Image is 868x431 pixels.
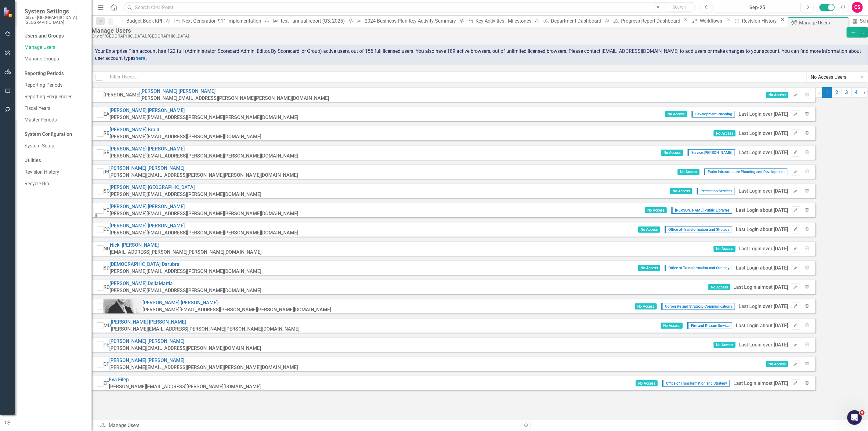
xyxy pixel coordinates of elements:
a: [PERSON_NAME] [PERSON_NAME] [110,107,185,113]
span: Recreation Services [697,188,735,194]
a: Budget Book KPI [116,17,164,25]
input: Filter Users... [106,71,807,83]
a: 3 [842,87,852,98]
a: Key Activities - Milestones [465,17,533,25]
span: No Access [645,207,667,213]
div: Manage Users [799,19,847,27]
a: Department Dashboard [541,17,603,25]
div: CC [103,226,110,233]
div: [PERSON_NAME][EMAIL_ADDRESS][PERSON_NAME][DOMAIN_NAME] [110,133,261,140]
span: No Access [636,380,658,386]
div: Workflows [700,17,724,25]
div: Revision History [742,17,779,25]
a: Workflows [690,17,724,25]
span: No Access [665,111,687,117]
div: Last Login over [DATE] [739,342,788,349]
div: Last Login almost [DATE] [733,380,788,387]
div: [PERSON_NAME][EMAIL_ADDRESS][PERSON_NAME][PERSON_NAME][DOMAIN_NAME] [140,95,329,102]
a: Recycle Bin [24,180,85,187]
div: System Configuration [24,131,85,138]
div: [PERSON_NAME][EMAIL_ADDRESS][PERSON_NAME][PERSON_NAME][DOMAIN_NAME] [109,364,298,371]
button: Search [664,3,695,12]
div: Department Dashboard [551,17,603,25]
div: Last Login over [DATE] [739,188,788,195]
input: Search ClearPoint... [124,2,696,13]
a: [PERSON_NAME] [GEOGRAPHIC_DATA] [110,184,195,190]
div: [PERSON_NAME][EMAIL_ADDRESS][PERSON_NAME][DOMAIN_NAME] [109,383,261,390]
div: Reporting Periods [24,70,85,77]
div: EA [103,111,110,118]
a: test - annual report (Q3, 2025) [271,17,347,25]
div: Last Login about [DATE] [736,322,788,329]
a: [PERSON_NAME] [PERSON_NAME] [109,338,184,344]
span: No Access [714,130,736,136]
span: No Access [714,342,736,348]
a: [PERSON_NAME] [PERSON_NAME] [143,300,218,306]
a: Master Periods [24,117,85,124]
div: Manage Users [92,27,844,34]
div: Last Login over [DATE] [739,245,788,252]
div: [PERSON_NAME][EMAIL_ADDRESS][PERSON_NAME][DOMAIN_NAME] [110,268,261,275]
a: [DEMOGRAPHIC_DATA] Darubra [110,261,179,267]
div: Last Login almost [DATE] [733,284,788,291]
div: PE [103,342,109,349]
span: [PERSON_NAME] Public Libraries [671,207,732,214]
a: [PERSON_NAME] Braid [110,127,159,132]
a: Revision History [24,169,85,176]
div: Key Activities - Milestones [476,17,533,25]
div: Last Login about [DATE] [736,207,788,214]
div: RD [103,284,110,291]
a: 2024 Business Plan Key Activity Summary [354,17,458,25]
div: Last Login over [DATE] [739,130,788,137]
span: No Access [714,246,736,252]
div: [PERSON_NAME][EMAIL_ADDRESS][PERSON_NAME][PERSON_NAME][DOMAIN_NAME] [110,114,298,121]
a: [PERSON_NAME] [PERSON_NAME] [109,165,184,171]
span: No Access [678,169,700,175]
a: Progress Report Dashboard [611,17,682,25]
span: Office of Transformation and Strategy [665,226,732,233]
div: SB [103,149,110,156]
div: Last Login over [DATE] [739,149,788,156]
a: here [136,55,146,61]
a: Fiscal Years [24,105,85,112]
div: [PERSON_NAME][EMAIL_ADDRESS][PERSON_NAME][DOMAIN_NAME] [110,191,261,198]
img: ClearPoint Strategy [3,7,14,18]
a: Manage Groups [24,56,85,63]
span: Fire and Rescue Service [687,322,732,329]
span: No Access [638,226,660,233]
div: Last Login over [DATE] [739,303,788,310]
a: [PERSON_NAME] [PERSON_NAME] [110,223,185,229]
a: Revision History [732,17,779,25]
button: CS [852,2,863,13]
a: 4 [852,87,861,98]
div: No Access Users [811,74,857,81]
span: No Access [661,150,683,156]
a: Nicki [PERSON_NAME] [110,242,159,248]
span: › [864,89,865,95]
button: Sep-25 [714,2,801,13]
a: [PERSON_NAME] [PERSON_NAME] [111,319,186,325]
div: Utilities [24,157,85,164]
small: City of [GEOGRAPHIC_DATA], [GEOGRAPHIC_DATA] [24,15,85,25]
div: [PERSON_NAME] [103,92,140,99]
div: JB [103,168,109,176]
a: System Setup [24,143,85,150]
span: Office of Transformation and Strategy [665,265,732,271]
span: Search [673,5,686,9]
div: [PERSON_NAME][EMAIL_ADDRESS][PERSON_NAME][PERSON_NAME][DOMAIN_NAME] [111,326,299,333]
a: [PERSON_NAME] DellaMattia [110,281,173,286]
span: ‹ [818,89,820,95]
span: No Access [670,188,692,194]
span: No Access [708,284,730,290]
div: Progress Report Dashboard [621,17,682,25]
div: Sep-25 [716,4,798,11]
div: EF [103,380,109,387]
span: No Access [766,92,788,98]
span: Your Enterprise Plan account has 122 full (Administrator, Scorecard Admin, Editor, By Scorecard, ... [95,48,861,61]
a: Reporting Frequencies [24,93,85,100]
span: 6 [860,410,865,415]
div: Budget Book KPI [126,17,164,25]
div: SC [103,188,110,195]
a: [PERSON_NAME] [PERSON_NAME] [140,88,215,94]
div: Manage Users [100,422,142,429]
